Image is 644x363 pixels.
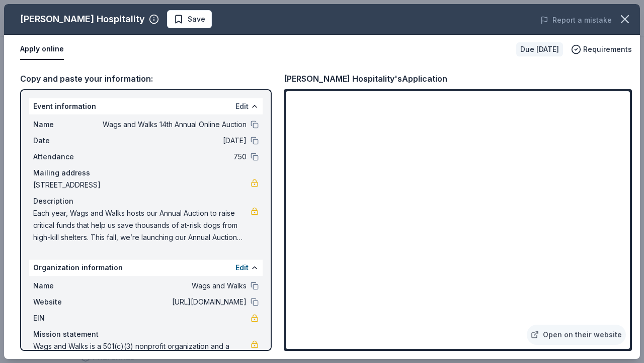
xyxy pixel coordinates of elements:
span: EIN [33,312,101,324]
span: [STREET_ADDRESS] [33,179,251,191]
div: Mailing address [33,167,259,179]
span: Website [33,296,101,308]
span: [DATE] [101,135,247,147]
span: Date [33,135,101,147]
span: [URL][DOMAIN_NAME] [101,296,247,308]
span: 750 [101,151,247,163]
div: [PERSON_NAME] Hospitality [20,11,145,27]
span: Name [33,280,101,292]
div: [PERSON_NAME] Hospitality's Application [284,72,447,85]
span: Requirements [583,43,632,55]
button: Edit [235,100,249,112]
span: Save [188,13,205,25]
span: Each year, Wags and Walks hosts our Annual Auction to raise critical funds that help us save thou... [33,207,251,244]
span: Wags and Walks 14th Annual Online Auction [101,118,247,131]
div: Copy and paste your information: [20,72,272,85]
span: Name [33,118,101,131]
div: Due [DATE] [516,42,563,56]
a: Open on their website [527,325,626,345]
div: Mission statement [33,328,259,340]
span: Attendance [33,151,101,163]
span: Wags and Walks [101,280,247,292]
button: Report a mistake [540,14,612,26]
button: Apply online [20,39,64,60]
div: Organization information [29,260,263,276]
button: Edit [235,262,249,274]
div: Description [33,195,259,207]
button: Save [167,10,212,28]
div: Event information [29,98,263,114]
button: Requirements [571,43,632,55]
